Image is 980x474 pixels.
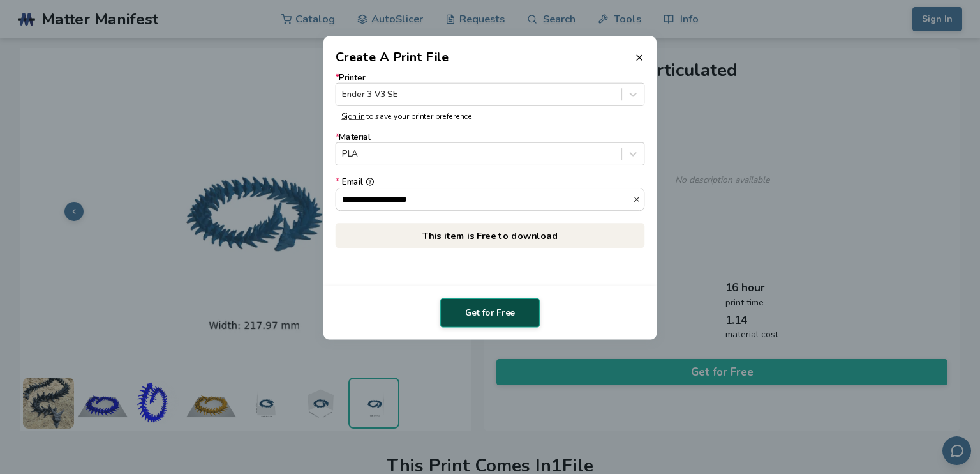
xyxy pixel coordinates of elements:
[633,195,644,203] button: *Email
[336,223,645,248] p: This item is Free to download
[366,178,374,186] button: *Email
[336,133,645,165] label: Material
[341,111,364,121] a: Sign in
[336,178,645,187] div: Email
[440,298,540,328] button: Get for Free
[342,149,345,159] input: *MaterialPLA
[336,73,645,105] label: Printer
[336,49,449,67] h2: Create A Print File
[341,112,639,121] p: to save your printer preference
[336,188,633,210] input: *Email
